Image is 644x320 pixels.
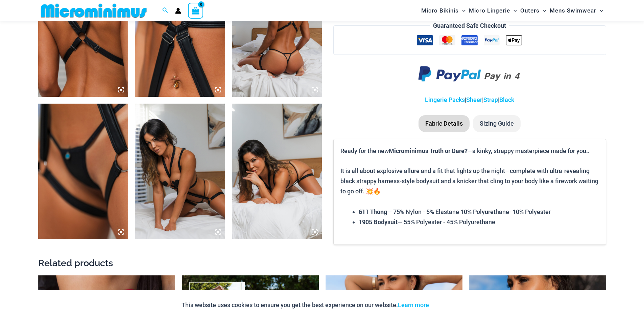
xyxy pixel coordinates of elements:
span: Menu Toggle [510,2,517,19]
b: Microminimus Truth or Dare? [389,147,468,155]
legend: Guaranteed Safe Checkout [430,21,509,31]
nav: Site Navigation [419,1,606,20]
a: Mens SwimwearMenu ToggleMenu Toggle [548,2,605,19]
a: View Shopping Cart, empty [188,3,204,18]
li: — 55% Polyester - 45% Polyurethane [359,217,599,227]
b: 1905 Bodysuit [359,218,398,226]
li: — 75% Nylon - 5% Elastane 10% Polyurethane- 10% Polyester [359,207,599,217]
span: Outers [520,2,540,19]
button: Accept [434,297,463,313]
a: Learn more [398,301,429,308]
b: 611 Thong [359,208,387,216]
img: Truth or Dare Black 1905 Bodysuit 611 Micro [232,104,322,239]
a: Sheer [466,96,482,103]
img: Truth or Dare Black 1905 Bodysuit 611 Micro [135,104,225,239]
a: Lingerie Packs [425,96,465,103]
a: Micro BikinisMenu ToggleMenu Toggle [420,2,467,19]
span: Menu Toggle [540,2,546,19]
span: Menu Toggle [596,2,603,19]
a: OutersMenu ToggleMenu Toggle [519,2,548,19]
a: Account icon link [175,8,181,14]
a: Micro LingerieMenu ToggleMenu Toggle [467,2,519,19]
a: Search icon link [162,6,168,15]
span: Mens Swimwear [550,2,596,19]
li: Fabric Details [419,115,470,132]
img: Truth or Dare Black 1905 Bodysuit 611 Micro [38,104,128,239]
a: Black [499,96,514,103]
img: MM SHOP LOGO FLAT [38,3,149,18]
span: Micro Bikinis [421,2,459,19]
h2: Related products [38,257,606,269]
p: Ready for the new —a kinky, strappy masterpiece made for you.. It is all about explosive allure a... [340,146,599,196]
a: Strap [483,96,498,103]
p: | | | [333,95,606,105]
span: Micro Lingerie [469,2,510,19]
li: Sizing Guide [473,115,521,132]
span: Menu Toggle [459,2,466,19]
p: This website uses cookies to ensure you get the best experience on our website. [182,300,429,310]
